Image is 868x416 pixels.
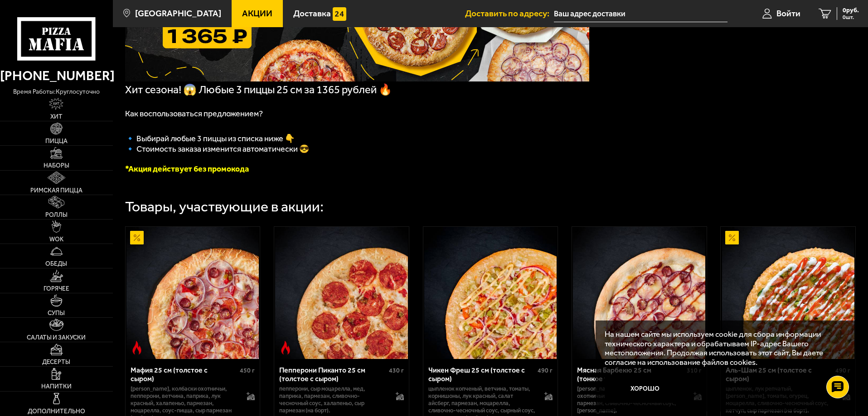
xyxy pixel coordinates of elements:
span: Войти [776,9,800,18]
img: Мафия 25 см (толстое с сыром) [126,227,259,359]
div: Чикен Фреш 25 см (толстое с сыром) [428,366,536,383]
a: АкционныйОстрое блюдоМафия 25 см (толстое с сыром) [126,227,260,359]
div: Пепперони Пиканто 25 см (толстое с сыром) [279,366,387,383]
span: 🔹 Стоимость заказа изменится автоматически 😎 [125,144,309,154]
img: 15daf4d41897b9f0e9f617042186c801.svg [333,7,346,21]
a: Мясная Барбекю 25 см (тонкое тесто) [572,227,707,359]
span: Хит [50,114,63,120]
span: Роллы [45,212,68,218]
span: Супы [48,310,65,316]
span: Горячее [44,286,69,292]
img: Острое блюдо [279,341,292,354]
img: Чикен Фреш 25 см (толстое с сыром) [424,227,557,359]
img: Мясная Барбекю 25 см (тонкое тесто) [573,227,705,359]
span: Акции [242,9,272,18]
div: Мафия 25 см (толстое с сыром) [131,366,238,383]
span: Доставка [293,9,331,18]
span: Обеды [45,261,67,267]
span: 0 руб. [843,7,859,14]
span: WOK [49,236,63,243]
span: 🔹﻿ Выбирай любые 3 пиццы из списка ниже 👇 [125,134,295,143]
span: 0 шт. [843,14,859,20]
a: Острое блюдоПепперони Пиканто 25 см (толстое с сыром) [274,227,409,359]
img: Аль-Шам 25 см (толстое с сыром) [722,227,854,359]
p: пепперони, сыр Моцарелла, мед, паприка, пармезан, сливочно-чесночный соус, халапеньо, сыр пармеза... [279,385,387,414]
p: На нашем сайте мы используем cookie для сбора информации технического характера и обрабатываем IP... [605,330,842,367]
span: Как воспользоваться предложением? [125,109,263,119]
span: Салаты и закуски [27,335,86,341]
span: Пицца [45,138,68,144]
img: Акционный [725,231,739,244]
span: Наборы [44,163,69,169]
img: Острое блюдо [130,341,144,354]
span: [GEOGRAPHIC_DATA] [135,9,221,18]
div: Товары, участвующие в акции: [125,200,324,214]
button: Хорошо [605,376,686,403]
span: Доставить по адресу: [465,9,554,18]
span: Хит сезона! 😱 Любые 3 пиццы 25 см за 1365 рублей 🔥 [125,83,392,96]
span: 490 г [538,367,553,374]
a: Чикен Фреш 25 см (толстое с сыром) [423,227,558,359]
span: Напитки [41,383,72,390]
span: 430 г [389,367,404,374]
span: Десерты [42,359,70,365]
input: Ваш адрес доставки [554,5,727,22]
span: Римская пицца [30,187,82,194]
span: Дополнительно [28,408,85,415]
p: [PERSON_NAME], ветчина, колбаски охотничьи, лук красный, моцарелла, пармезан, сливочно-чесночный ... [577,385,684,414]
font: *Акция действует без промокода [125,164,249,174]
img: Акционный [130,231,144,244]
img: Пепперони Пиканто 25 см (толстое с сыром) [275,227,407,359]
span: 450 г [240,367,255,374]
a: АкционныйАль-Шам 25 см (толстое с сыром) [721,227,855,359]
div: Мясная Барбекю 25 см (тонкое тесто) [577,366,684,383]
